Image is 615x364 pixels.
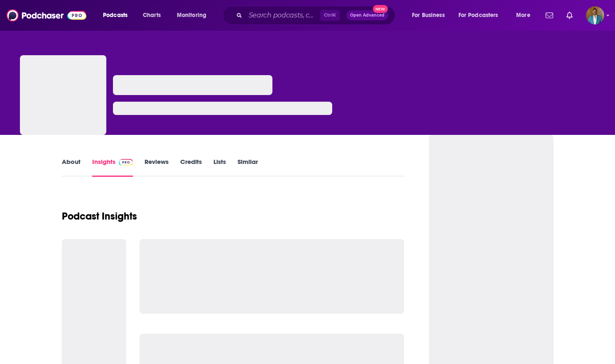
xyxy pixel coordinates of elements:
span: Open Advanced [350,13,385,17]
a: Lists [213,158,226,177]
button: Show profile menu [586,6,604,24]
a: Show notifications dropdown [563,8,576,22]
a: About [62,158,81,177]
input: Search podcasts, credits, & more... [245,9,320,22]
span: Charts [143,10,161,21]
span: New [373,5,388,13]
button: open menu [171,9,217,22]
button: open menu [510,9,541,22]
button: Open AdvancedNew [346,10,388,20]
span: More [516,10,530,21]
a: Credits [180,158,202,177]
img: Podchaser - Follow, Share and Rate Podcasts [7,7,86,23]
span: Ctrl K [320,10,340,21]
a: Reviews [145,158,169,177]
button: open menu [97,9,138,22]
button: open menu [453,9,510,22]
span: Podcasts [103,10,127,21]
button: open menu [406,9,455,22]
a: Charts [137,9,166,22]
span: Logged in as smortier42491 [586,6,604,24]
a: Show notifications dropdown [542,8,556,22]
img: User Profile [586,6,604,24]
div: Search podcasts, credits, & more... [230,6,403,25]
span: For Business [412,10,445,21]
img: Podchaser Pro [119,159,133,166]
h1: Podcast Insights [62,210,137,222]
span: Monitoring [177,10,206,21]
a: InsightsPodchaser Pro [92,158,133,177]
a: Similar [238,158,258,177]
span: For Podcasters [458,10,498,21]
